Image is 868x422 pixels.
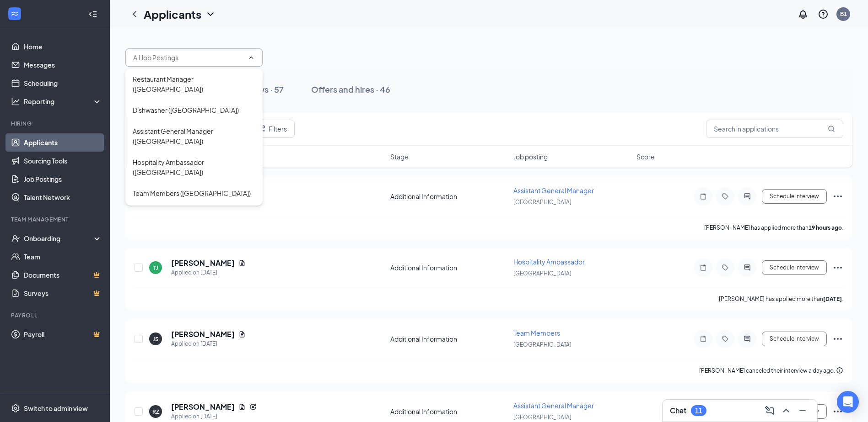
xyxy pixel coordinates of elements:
[133,188,251,198] div: Team Members ([GEOGRAPHIC_DATA])
[513,258,585,266] span: Hospitality Ambassador
[706,120,843,138] input: Search in applications
[390,192,508,201] div: Additional Information
[24,170,102,188] a: Job Postings
[670,406,686,416] h3: Chat
[152,408,159,416] div: RZ
[836,367,843,374] svg: Info
[11,97,20,106] svg: Analysis
[695,407,702,415] div: 11
[24,152,102,170] a: Sourcing Tools
[832,262,843,273] svg: Ellipses
[720,335,731,343] svg: Tag
[742,193,753,200] svg: ActiveChat
[832,333,843,344] svg: Ellipses
[24,248,102,266] a: Team
[153,335,159,343] div: JS
[11,311,100,319] div: Payroll
[153,264,158,272] div: TJ
[171,329,235,339] h5: [PERSON_NAME]
[390,152,409,161] span: Stage
[24,234,94,243] div: Onboarding
[719,295,843,303] p: [PERSON_NAME] has applied more than .
[248,54,255,61] svg: ChevronUp
[742,264,753,271] svg: ActiveChat
[133,53,244,63] input: All Job Postings
[636,152,655,161] span: Score
[171,258,235,268] h5: [PERSON_NAME]
[698,264,709,271] svg: Note
[762,189,827,204] button: Schedule Interview
[513,329,560,337] span: Team Members
[699,366,843,375] div: [PERSON_NAME] canceled their interview a day ago.
[11,120,100,127] div: Hiring
[513,270,571,277] span: [GEOGRAPHIC_DATA]
[795,403,810,418] button: Minimize
[24,37,102,56] a: Home
[513,152,548,161] span: Job posting
[171,412,257,421] div: Applied on [DATE]
[390,334,508,343] div: Additional Information
[24,56,102,74] a: Messages
[513,401,594,410] span: Assistant General Manager
[238,259,246,267] svg: Document
[798,9,809,20] svg: Notifications
[513,414,571,421] span: [GEOGRAPHIC_DATA]
[797,405,808,416] svg: Minimize
[513,341,571,348] span: [GEOGRAPHIC_DATA]
[205,9,216,20] svg: ChevronDown
[171,339,246,348] div: Applied on [DATE]
[390,263,508,272] div: Additional Information
[24,325,102,343] a: PayrollCrown
[144,6,201,22] h1: Applicants
[24,284,102,302] a: SurveysCrown
[809,224,842,231] b: 19 hours ago
[781,405,792,416] svg: ChevronUp
[11,216,100,223] div: Team Management
[88,10,97,19] svg: Collapse
[762,403,777,418] button: ComposeMessage
[720,264,731,271] svg: Tag
[24,74,102,92] a: Scheduling
[129,9,140,20] svg: ChevronLeft
[24,188,102,206] a: Talent Network
[828,125,835,132] svg: MagnifyingGlass
[11,404,20,413] svg: Settings
[698,335,709,343] svg: Note
[764,405,775,416] svg: ComposeMessage
[779,403,793,418] button: ChevronUp
[840,10,847,18] div: B1
[762,332,827,346] button: Schedule Interview
[248,120,295,138] button: Filter Filters
[133,126,255,146] div: Assistant General Manager ([GEOGRAPHIC_DATA])
[171,268,246,277] div: Applied on [DATE]
[513,186,594,195] span: Assistant General Manager
[238,331,246,338] svg: Document
[10,9,19,18] svg: WorkstreamLogo
[513,199,571,206] span: [GEOGRAPHIC_DATA]
[24,97,102,106] div: Reporting
[249,403,257,411] svg: Reapply
[11,234,20,243] svg: UserCheck
[238,403,246,411] svg: Document
[762,260,827,275] button: Schedule Interview
[823,295,842,302] b: [DATE]
[24,404,88,413] div: Switch to admin view
[704,224,843,232] p: [PERSON_NAME] has applied more than .
[133,74,255,94] div: Restaurant Manager ([GEOGRAPHIC_DATA])
[390,407,508,416] div: Additional Information
[24,266,102,284] a: DocumentsCrown
[742,335,753,343] svg: ActiveChat
[837,391,859,413] div: Open Intercom Messenger
[818,9,829,20] svg: QuestionInfo
[133,105,239,115] div: Dishwasher ([GEOGRAPHIC_DATA])
[311,84,390,95] div: Offers and hires · 46
[832,406,843,417] svg: Ellipses
[171,402,235,412] h5: [PERSON_NAME]
[133,157,255,177] div: Hospitality Ambassador ([GEOGRAPHIC_DATA])
[832,191,843,202] svg: Ellipses
[698,193,709,200] svg: Note
[720,193,731,200] svg: Tag
[24,133,102,152] a: Applicants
